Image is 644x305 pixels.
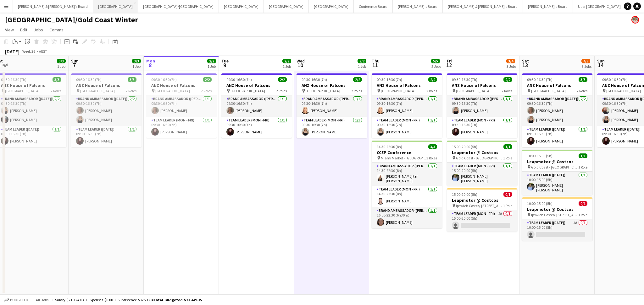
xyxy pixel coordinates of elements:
[13,0,93,13] button: [PERSON_NAME] & [PERSON_NAME]'s Board
[3,297,29,303] button: Budgeted
[354,0,393,13] button: Conference Board
[93,0,138,13] button: [GEOGRAPHIC_DATA]
[10,298,28,302] span: Budgeted
[153,297,202,302] span: Total Budgeted $21 449.15
[523,0,573,13] button: [PERSON_NAME]'s Board
[393,0,443,13] button: [PERSON_NAME]'s Board
[443,0,523,13] button: [PERSON_NAME] & [PERSON_NAME]'s Board
[35,297,50,302] span: All jobs
[138,0,219,13] button: [GEOGRAPHIC_DATA]/[GEOGRAPHIC_DATA]
[219,0,264,13] button: [GEOGRAPHIC_DATA]
[631,16,639,24] app-user-avatar: Arrence Torres
[573,0,626,13] button: Uber [GEOGRAPHIC_DATA]
[264,0,309,13] button: [GEOGRAPHIC_DATA]
[309,0,354,13] button: [GEOGRAPHIC_DATA]
[55,297,202,302] div: Salary $21 124.03 + Expenses $0.00 + Subsistence $325.12 =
